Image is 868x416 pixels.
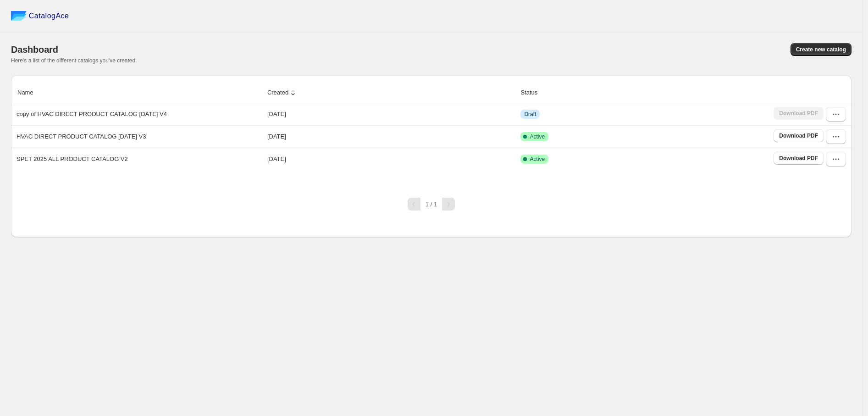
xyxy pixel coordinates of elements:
p: HVAC DIRECT PRODUCT CATALOG [DATE] V3 [17,132,146,141]
span: Download PDF [779,155,818,162]
button: Create new catalog [791,43,851,56]
a: Download PDF [774,152,824,165]
td: [DATE] [265,103,518,125]
span: Create new catalog [796,46,846,53]
a: Download PDF [774,129,824,142]
td: [DATE] [265,125,518,148]
button: Status [519,84,548,101]
span: Active [530,133,545,140]
p: SPET 2025 ALL PRODUCT CATALOG V2 [17,155,128,164]
img: catalog ace [11,11,27,21]
span: CatalogAce [29,11,69,21]
span: Download PDF [779,132,818,139]
button: Name [16,84,44,101]
td: [DATE] [265,148,518,170]
p: copy of HVAC DIRECT PRODUCT CATALOG [DATE] V4 [17,110,167,119]
span: Dashboard [11,44,58,55]
button: Created [266,84,299,101]
span: 1 / 1 [426,201,437,208]
span: Draft [524,111,536,118]
span: Here's a list of the different catalogs you've created. [11,57,137,64]
span: Active [530,155,545,163]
